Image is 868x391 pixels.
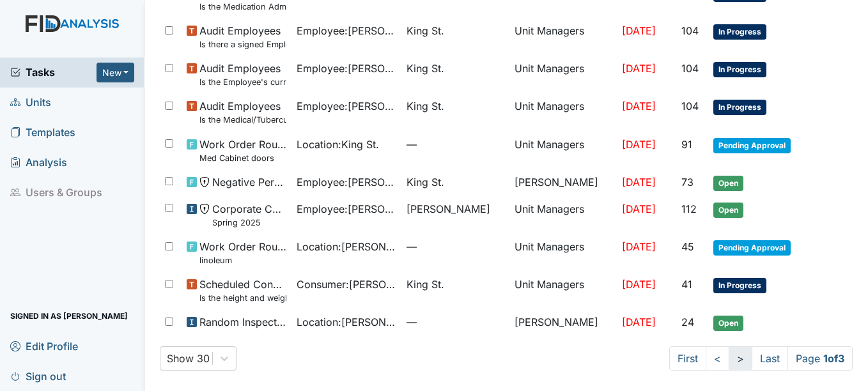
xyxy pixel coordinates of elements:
[199,38,286,50] small: Is there a signed Employee Job Description in the file for the employee's current position?
[622,203,656,215] span: [DATE]
[681,278,692,291] span: 41
[10,336,78,356] span: Edit Profile
[407,137,504,152] span: —
[509,132,617,169] td: Unit Managers
[297,98,396,114] span: Employee : [PERSON_NAME]
[297,23,396,38] span: Employee : [PERSON_NAME]
[729,346,752,371] a: >
[407,98,444,114] span: King St.
[212,201,286,229] span: Corporate Compliance Spring 2025
[407,23,444,38] span: King St.
[622,138,656,151] span: [DATE]
[297,239,396,254] span: Location : [PERSON_NAME]
[297,314,396,330] span: Location : [PERSON_NAME]
[199,314,286,330] span: Random Inspection for Evening
[509,234,617,272] td: Unit Managers
[713,316,743,331] span: Open
[622,316,656,328] span: [DATE]
[212,217,286,229] small: Spring 2025
[407,239,504,254] span: —
[706,346,729,371] a: <
[509,18,617,56] td: Unit Managers
[681,176,694,188] span: 73
[681,316,694,328] span: 24
[199,98,286,126] span: Audit Employees Is the Medical/Tuberculosis Assessment updated annually?
[199,292,286,304] small: Is the height and weight record current through the previous month?
[713,278,766,293] span: In Progress
[713,100,766,115] span: In Progress
[97,63,135,82] button: New
[407,61,444,76] span: King St.
[681,240,694,253] span: 45
[713,240,791,256] span: Pending Approval
[297,137,379,152] span: Location : King St.
[407,201,490,217] span: [PERSON_NAME]
[622,278,656,291] span: [DATE]
[212,174,286,190] span: Negative Performance Review
[752,346,788,371] a: Last
[509,169,617,196] td: [PERSON_NAME]
[199,61,286,88] span: Audit Employees Is the Employee's current annual Performance Evaluation on file?
[669,346,853,371] nav: task-pagination
[509,309,617,336] td: [PERSON_NAME]
[10,153,67,172] span: Analysis
[10,65,97,80] a: Tasks
[681,24,699,37] span: 104
[713,203,743,218] span: Open
[622,240,656,253] span: [DATE]
[622,62,656,75] span: [DATE]
[407,174,444,190] span: King St.
[823,352,844,365] strong: 1 of 3
[509,272,617,309] td: Unit Managers
[681,203,697,215] span: 112
[10,93,51,112] span: Units
[199,254,286,266] small: linoleum
[713,176,743,191] span: Open
[713,24,766,40] span: In Progress
[10,366,66,386] span: Sign out
[10,306,128,326] span: Signed in as [PERSON_NAME]
[199,277,286,304] span: Scheduled Consumer Chart Review Is the height and weight record current through the previous month?
[509,56,617,93] td: Unit Managers
[713,62,766,77] span: In Progress
[199,1,286,13] small: Is the Medication Administration Test and 2 observation checklist (hire after 10/07) found in the...
[199,23,286,50] span: Audit Employees Is there a signed Employee Job Description in the file for the employee's current...
[199,239,286,266] span: Work Order Routine linoleum
[407,277,444,292] span: King St.
[199,152,286,164] small: Med Cabinet doors
[297,174,396,190] span: Employee : [PERSON_NAME]
[297,61,396,76] span: Employee : [PERSON_NAME]
[199,114,286,126] small: Is the Medical/Tuberculosis Assessment updated annually?
[509,196,617,234] td: Unit Managers
[199,137,286,164] span: Work Order Routine Med Cabinet doors
[681,100,699,112] span: 104
[199,76,286,88] small: Is the Employee's current annual Performance Evaluation on file?
[713,138,791,153] span: Pending Approval
[787,346,853,371] span: Page
[622,24,656,37] span: [DATE]
[407,314,504,330] span: —
[297,277,396,292] span: Consumer : [PERSON_NAME][GEOGRAPHIC_DATA]
[681,62,699,75] span: 104
[10,123,75,142] span: Templates
[669,346,706,371] a: First
[622,100,656,112] span: [DATE]
[681,138,692,151] span: 91
[622,176,656,188] span: [DATE]
[297,201,396,217] span: Employee : [PERSON_NAME]
[167,351,210,366] div: Show 30
[509,93,617,131] td: Unit Managers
